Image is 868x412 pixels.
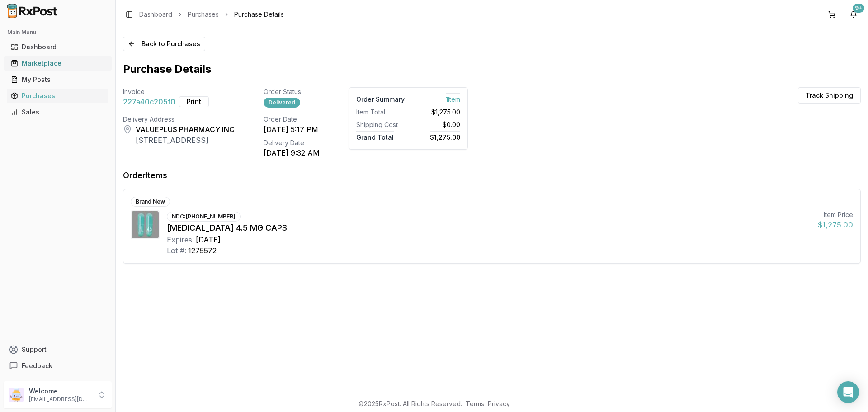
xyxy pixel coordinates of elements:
div: 9+ [853,4,864,13]
div: Delivery Date [264,138,320,147]
h1: Purchase Details [123,62,211,76]
span: 1 Item [446,93,460,103]
div: Order Date [264,115,320,124]
div: VALUEPLUS PHARMACY INC [136,124,235,135]
span: Purchase Details [234,10,284,19]
div: Order Summary [356,95,405,104]
div: Invoice [123,87,235,96]
div: Lot #: [167,245,186,256]
button: Track Shipping [798,87,861,104]
a: My Posts [7,71,108,88]
button: Support [4,341,112,358]
button: Back to Purchases [123,37,205,51]
div: [MEDICAL_DATA] 4.5 MG CAPS [167,222,811,234]
nav: breadcrumb [139,10,284,19]
a: Purchases [7,88,108,104]
div: $0.00 [412,120,460,129]
div: Expires: [167,234,194,245]
span: $1,275.00 [431,108,460,117]
div: NDC: [PHONE_NUMBER] [167,212,241,222]
a: Dashboard [7,39,108,55]
div: My Posts [11,75,104,84]
a: Purchases [188,10,219,19]
p: Welcome [29,387,92,396]
button: Purchases [4,89,112,103]
img: RxPost Logo [4,4,61,18]
button: Feedback [4,358,112,374]
span: 227a40c205f0 [123,96,175,107]
img: User avatar [9,388,24,402]
div: Order Status [264,87,320,96]
div: Item Total [356,108,405,117]
img: Vraylar 4.5 MG CAPS [132,211,159,238]
a: Marketplace [7,55,108,71]
div: Item Price [818,210,853,219]
div: 1275572 [188,245,217,256]
button: Marketplace [4,56,112,71]
span: Grand Total [356,131,394,141]
h2: Main Menu [7,29,108,36]
button: Print [179,96,209,107]
div: Open Intercom Messenger [837,381,859,403]
div: Dashboard [11,43,104,52]
a: Dashboard [139,10,172,19]
a: Privacy [488,400,510,407]
div: [DATE] 5:17 PM [264,124,320,135]
button: 9+ [846,7,861,22]
span: $1,275.00 [430,131,460,141]
div: Brand New [131,197,170,207]
span: Feedback [22,361,52,370]
div: Order Items [123,169,167,182]
div: Sales [11,108,104,117]
p: [EMAIL_ADDRESS][DOMAIN_NAME] [29,396,92,403]
div: [DATE] 9:32 AM [264,147,320,158]
div: [STREET_ADDRESS] [136,135,235,146]
div: Delivery Address [123,115,235,124]
div: [DATE] [196,234,221,245]
button: My Posts [4,72,112,87]
div: Delivered [264,98,300,108]
button: Sales [4,105,112,119]
div: $1,275.00 [818,219,853,230]
div: Marketplace [11,59,104,68]
div: Shipping Cost [356,120,405,129]
a: Sales [7,104,108,120]
a: Terms [466,400,484,407]
div: Purchases [11,91,104,100]
button: Dashboard [4,40,112,54]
